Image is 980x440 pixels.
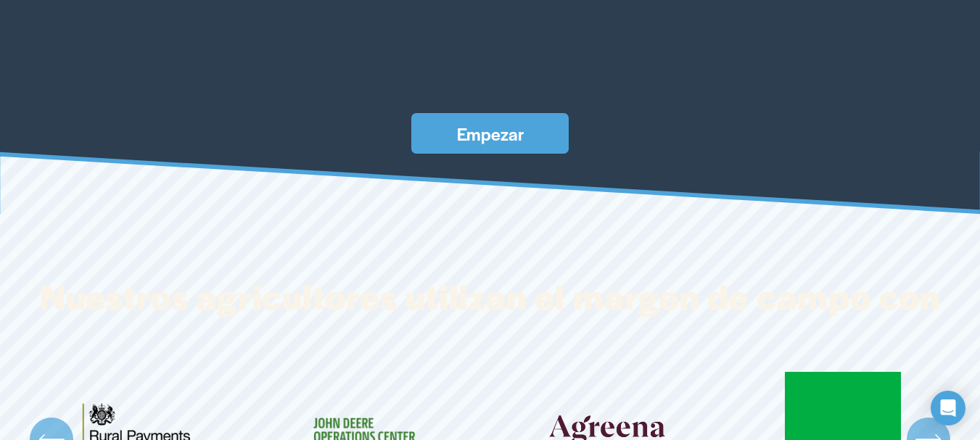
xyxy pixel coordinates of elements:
[457,121,524,146] font: Empezar
[931,391,965,426] div: Open Intercom Messenger
[40,272,940,320] font: Nuestros agricultores utilizan el margen de campo con
[411,113,568,154] a: Empezar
